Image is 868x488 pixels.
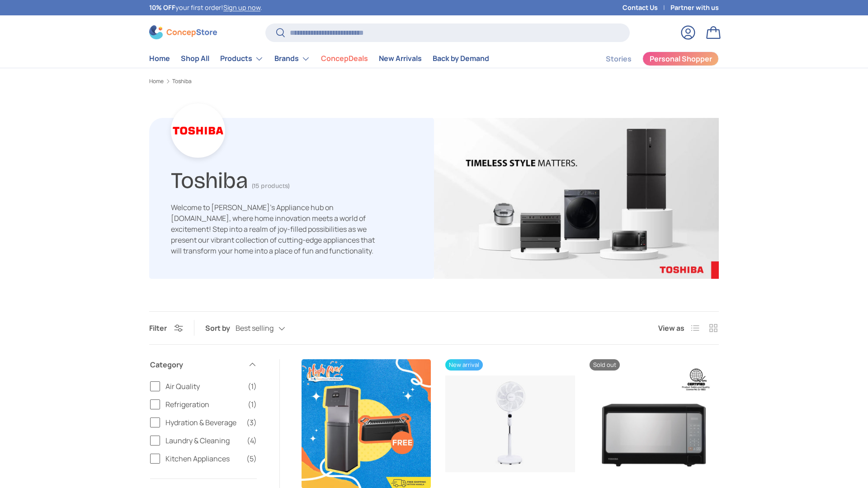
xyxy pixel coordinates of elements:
[205,323,236,333] label: Sort by
[149,50,489,68] nav: Primary
[379,50,422,67] a: New Arrivals
[215,50,269,68] summary: Products
[171,164,248,194] h1: Toshiba
[248,399,257,410] span: (1)
[149,50,170,67] a: Home
[650,55,712,62] span: Personal Shopper
[269,50,316,68] summary: Brands
[433,50,489,67] a: Back by Demand
[434,118,719,279] img: Toshiba
[165,453,241,464] span: Kitchen Appliances
[658,323,684,333] span: View as
[171,202,383,256] p: Welcome to [PERSON_NAME]'s Appliance hub on [DOMAIN_NAME], where home innovation meets a world of...
[590,359,620,371] span: Sold out
[247,435,257,446] span: (4)
[181,50,209,67] a: Shop All
[274,50,310,68] a: Brands
[150,348,257,381] summary: Category
[623,3,670,13] a: Contact Us
[236,320,303,336] button: Best selling
[584,50,719,68] nav: Secondary
[165,435,241,446] span: Laundry & Cleaning
[149,323,183,333] button: Filter
[445,359,483,371] span: New arrival
[606,50,632,68] a: Stories
[149,3,175,12] strong: 10% OFF
[165,417,241,428] span: Hydration & Beverage
[223,3,260,12] a: Sign up now
[248,381,257,392] span: (1)
[149,79,164,84] a: Home
[172,79,192,84] a: Toshiba
[236,324,274,333] span: Best selling
[670,3,719,13] a: Partner with us
[165,381,242,392] span: Air Quality
[149,323,167,333] span: Filter
[246,417,257,428] span: (3)
[149,25,217,39] img: ConcepStore
[252,182,290,190] span: (15 products)
[246,453,257,464] span: (5)
[149,3,262,13] p: your first order! .
[149,77,719,85] nav: Breadcrumbs
[642,52,719,66] a: Personal Shopper
[150,359,242,370] span: Category
[220,50,264,68] a: Products
[165,399,242,410] span: Refrigeration
[321,50,368,67] a: ConcepDeals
